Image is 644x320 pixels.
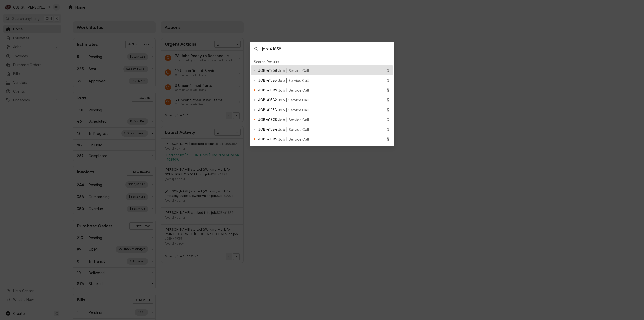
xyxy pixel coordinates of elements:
span: Job | Service Call [278,127,309,132]
span: JOB-41584 [258,127,277,132]
span: Job | Service Call [278,97,309,103]
span: Job | Service Call [278,88,309,93]
input: Search anything [262,42,394,56]
span: Job | Service Call [278,107,309,113]
div: Global Command Menu [250,42,394,146]
span: JOB-41885 [258,136,277,142]
div: Search Results [251,58,393,65]
span: Job | Service Call [278,117,309,122]
span: Job | Service Call [278,68,309,73]
span: JOB-41858 [258,68,277,73]
span: Job | Service Call [278,137,309,142]
span: JOB-41583 [258,78,277,83]
span: JOB-41828 [258,117,277,122]
span: JOB-41258 [258,107,277,112]
span: JOB-41889 [258,87,277,93]
span: Job | Service Call [278,78,309,83]
span: JOB-41582 [258,97,277,102]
